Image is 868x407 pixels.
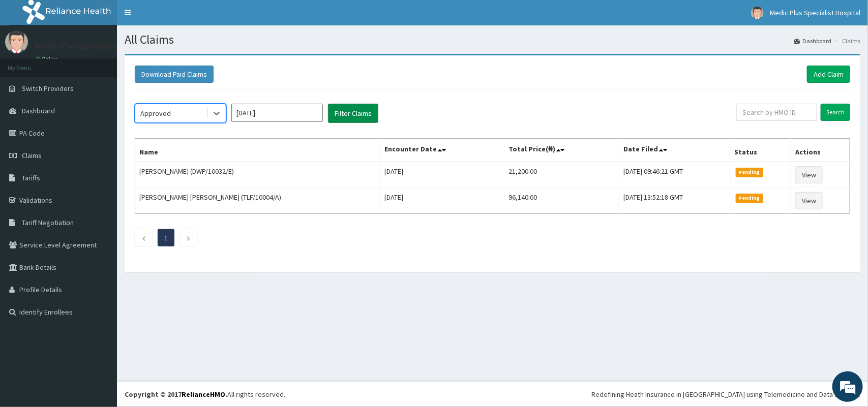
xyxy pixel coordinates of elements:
[117,381,868,407] footer: All rights reserved.
[736,194,764,203] span: Pending
[125,33,860,46] h1: All Claims
[821,104,850,121] input: Search
[730,139,791,162] th: Status
[791,139,850,162] th: Actions
[5,277,194,313] textarea: Type your message and hit 'Enter'
[770,8,860,17] span: Medic Plus Specialist Hospital
[807,66,850,83] a: Add Claim
[22,151,42,160] span: Claims
[36,55,60,62] a: Online
[186,233,191,242] a: Next page
[125,390,227,399] strong: Copyright © 2017 .
[380,188,504,214] td: [DATE]
[619,162,730,188] td: [DATE] 09:46:21 GMT
[22,84,74,93] span: Switch Providers
[135,162,380,188] td: [PERSON_NAME] (DWP/10032/E)
[231,104,323,122] input: Select Month and Year
[619,139,730,162] th: Date Filed
[167,5,191,29] div: Minimize live chat window
[736,104,817,121] input: Search by HMO ID
[619,188,730,214] td: [DATE] 13:52:18 GMT
[59,128,140,231] span: We're online!
[53,57,171,70] div: Chat with us now
[380,162,504,188] td: [DATE]
[504,139,619,162] th: Total Price(₦)
[751,7,764,19] img: User Image
[135,188,380,214] td: [PERSON_NAME] [PERSON_NAME] (TLF/10004/A)
[795,166,823,183] a: View
[794,37,831,45] a: Dashboard
[141,233,146,242] a: Previous page
[19,51,41,76] img: d_794563401_company_1708531726252_794563401
[5,30,28,53] img: User Image
[36,41,154,50] p: Medic Plus Specialist Hospital
[135,66,214,83] button: Download Paid Claims
[504,162,619,188] td: 21,200.00
[135,139,380,162] th: Name
[504,188,619,214] td: 96,140.00
[140,108,171,118] div: Approved
[591,389,860,399] div: Redefining Heath Insurance in [GEOGRAPHIC_DATA] using Telemedicine and Data Science!
[22,106,55,115] span: Dashboard
[164,233,168,242] a: Page 1 is your current page
[736,168,764,177] span: Pending
[22,173,40,182] span: Tariffs
[182,390,225,399] a: RelianceHMO
[832,37,860,45] li: Claims
[328,104,378,123] button: Filter Claims
[380,139,504,162] th: Encounter Date
[22,218,74,227] span: Tariff Negotiation
[795,192,823,209] a: View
